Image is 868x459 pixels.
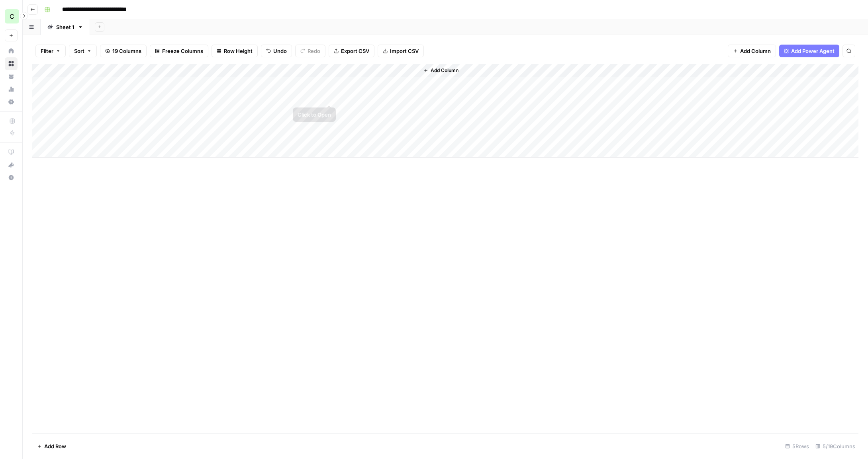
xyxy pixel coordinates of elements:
span: Row Height [224,47,253,55]
span: Export CSV [341,47,369,55]
a: Home [5,45,18,57]
button: Add Column [728,45,776,57]
button: Redo [295,45,325,57]
button: Help + Support [5,171,18,184]
a: Usage [5,83,18,96]
a: AirOps Academy [5,146,18,158]
span: Redo [308,47,320,55]
span: 19 Columns [112,47,141,55]
a: Sheet 1 [41,19,90,35]
div: 5/19 Columns [812,440,858,453]
div: 5 Rows [782,440,812,453]
button: Add Column [420,65,462,76]
a: Settings [5,96,18,108]
button: Undo [261,45,292,57]
button: Add Row [32,440,71,453]
button: 19 Columns [100,45,147,57]
a: Your Data [5,70,18,83]
div: Sheet 1 [56,23,74,31]
span: Freeze Columns [162,47,203,55]
span: C [10,12,14,21]
button: Import CSV [378,45,424,57]
button: Add Power Agent [779,45,839,57]
span: Add Row [44,442,66,450]
span: Sort [74,47,84,55]
span: Add Power Agent [791,47,835,55]
span: Filter [41,47,53,55]
span: Add Column [431,67,458,74]
button: Filter [35,45,66,57]
button: Row Height [212,45,258,57]
button: Sort [69,45,97,57]
div: What's new? [5,159,17,171]
a: Browse [5,57,18,70]
span: Undo [273,47,287,55]
button: Workspace: Chris's Workspace [5,6,18,26]
button: Freeze Columns [150,45,208,57]
span: Import CSV [390,47,419,55]
button: Export CSV [329,45,374,57]
span: Add Column [740,47,771,55]
button: What's new? [5,158,18,171]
